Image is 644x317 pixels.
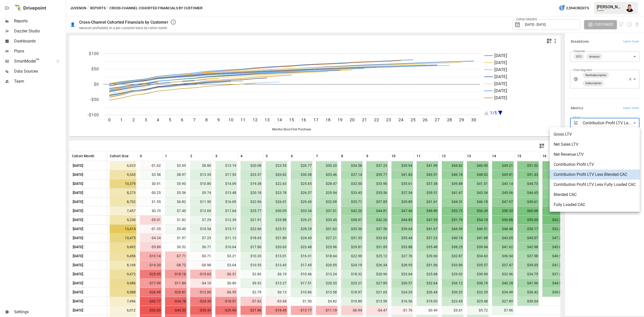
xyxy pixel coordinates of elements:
[554,141,636,147] span: Net Sales LTV
[554,162,636,168] span: Contribution Profit LTV
[554,131,636,137] span: Gross LTV
[554,202,636,208] span: Fully Loaded CAC
[554,151,636,157] span: Net Revenue LTV
[554,192,636,198] span: Blended CAC
[554,172,636,178] span: Contribution Profit LTV Less Blended CAC
[554,182,636,188] span: Contribution Profit LTV Less Fully Loaded CAC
